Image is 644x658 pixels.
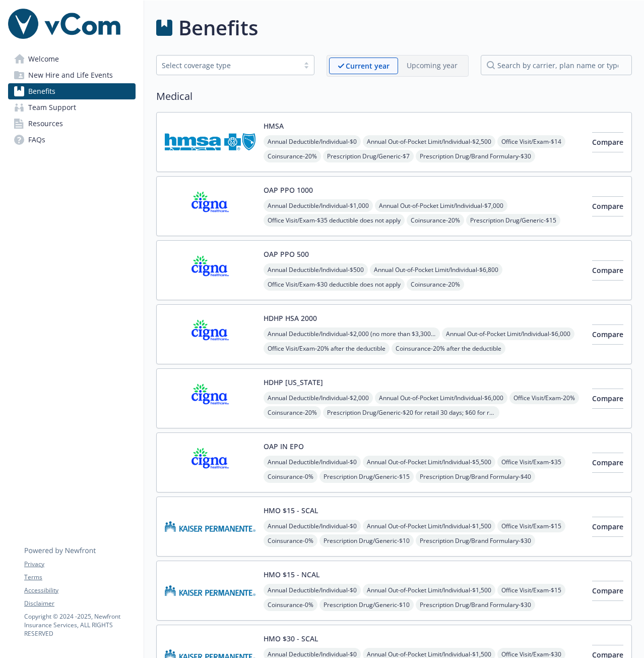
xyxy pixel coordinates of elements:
[323,150,414,162] span: Prescription Drug/Generic - $7
[28,51,59,67] span: Welcome
[497,520,565,532] span: Office Visit/Exam - $15
[466,214,560,227] span: Prescription Drug/Generic - $15
[264,342,390,355] span: Office Visit/Exam - 20% after the deductible
[24,586,135,595] a: Accessibility
[264,214,405,227] span: Office Visit/Exam - $35 deductible does not apply
[264,278,405,291] span: Office Visit/Exam - $30 deductible does not apply
[264,327,440,340] span: Annual Deductible/Individual - $2,000 (no more than $3,300 per individual - within a family)
[509,392,579,404] span: Office Visit/Exam - 20%
[407,214,464,227] span: Coinsurance - 20%
[592,201,623,211] span: Compare
[178,13,258,43] h1: Benefits
[592,132,623,152] button: Compare
[264,598,317,611] span: Coinsurance - 0%
[264,456,361,468] span: Annual Deductible/Individual - $0
[398,58,466,74] span: Upcoming year
[28,132,45,148] span: FAQs
[156,89,632,104] h2: Medical
[319,534,414,547] span: Prescription Drug/Generic - $10
[165,377,255,420] img: CIGNA carrier logo
[24,612,135,638] p: Copyright © 2024 - 2025 , Newfront Insurance Services, ALL RIGHTS RESERVED
[264,534,317,547] span: Coinsurance - 0%
[363,135,495,148] span: Annual Out-of-Pocket Limit/Individual - $2,500
[416,150,535,162] span: Prescription Drug/Brand Formulary - $30
[592,522,623,531] span: Compare
[264,199,373,212] span: Annual Deductible/Individual - $1,000
[416,470,535,483] span: Prescription Drug/Brand Formulary - $40
[592,265,623,275] span: Compare
[375,392,507,404] span: Annual Out-of-Pocket Limit/Individual - $6,000
[28,116,63,132] span: Resources
[592,330,623,339] span: Compare
[323,406,499,419] span: Prescription Drug/Generic - $20 for retail 30 days; $60 for retail 90 days
[363,456,495,468] span: Annual Out-of-Pocket Limit/Individual - $5,500
[8,132,136,148] a: FAQs
[370,263,502,276] span: Annual Out-of-Pocket Limit/Individual - $6,800
[165,441,255,484] img: CIGNA carrier logo
[162,60,294,71] div: Select coverage type
[319,598,414,611] span: Prescription Drug/Generic - $10
[592,394,623,403] span: Compare
[264,505,318,516] button: HMO $15 - SCAL
[8,83,136,99] a: Benefits
[8,99,136,116] a: Team Support
[442,327,574,340] span: Annual Out-of-Pocket Limit/Individual - $6,000
[264,313,317,323] button: HDHP HSA 2000
[264,185,313,195] button: OAP PPO 1000
[497,584,565,596] span: Office Visit/Exam - $15
[264,441,304,452] button: OAP IN EPO
[264,392,373,404] span: Annual Deductible/Individual - $2,000
[8,51,136,67] a: Welcome
[407,60,458,71] p: Upcoming year
[165,569,255,612] img: Kaiser Permanente Insurance Company carrier logo
[165,249,255,292] img: CIGNA carrier logo
[165,313,255,356] img: CIGNA carrier logo
[363,584,495,596] span: Annual Out-of-Pocket Limit/Individual - $1,500
[8,67,136,83] a: New Hire and Life Events
[319,470,414,483] span: Prescription Drug/Generic - $15
[24,599,135,608] a: Disclaimer
[165,185,255,228] img: CIGNA carrier logo
[592,260,623,281] button: Compare
[392,342,505,355] span: Coinsurance - 20% after the deductible
[592,196,623,216] button: Compare
[363,520,495,532] span: Annual Out-of-Pocket Limit/Individual - $1,500
[375,199,507,212] span: Annual Out-of-Pocket Limit/Individual - $7,000
[592,324,623,345] button: Compare
[8,116,136,132] a: Resources
[592,586,623,595] span: Compare
[264,584,361,596] span: Annual Deductible/Individual - $0
[165,121,255,163] img: Hawaii Medical Service Association carrier logo
[24,560,135,569] a: Privacy
[28,67,113,83] span: New Hire and Life Events
[592,137,623,147] span: Compare
[264,249,309,259] button: OAP PPO 500
[264,520,361,532] span: Annual Deductible/Individual - $0
[497,135,565,148] span: Office Visit/Exam - $14
[165,505,255,548] img: Kaiser Permanente Insurance Company carrier logo
[416,534,535,547] span: Prescription Drug/Brand Formulary - $30
[592,458,623,467] span: Compare
[264,150,321,162] span: Coinsurance - 20%
[497,456,565,468] span: Office Visit/Exam - $35
[24,573,135,582] a: Terms
[264,406,321,419] span: Coinsurance - 20%
[264,377,323,388] button: HDHP [US_STATE]
[264,263,368,276] span: Annual Deductible/Individual - $500
[592,453,623,473] button: Compare
[592,389,623,409] button: Compare
[346,61,390,71] p: Current year
[264,569,319,580] button: HMO $15 - NCAL
[416,598,535,611] span: Prescription Drug/Brand Formulary - $30
[264,470,317,483] span: Coinsurance - 0%
[28,99,76,116] span: Team Support
[481,55,632,75] input: search by carrier, plan name or type
[592,581,623,601] button: Compare
[407,278,464,291] span: Coinsurance - 20%
[592,517,623,537] button: Compare
[264,633,318,644] button: HMO $30 - SCAL
[264,135,361,148] span: Annual Deductible/Individual - $0
[28,83,55,99] span: Benefits
[264,121,284,131] button: HMSA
